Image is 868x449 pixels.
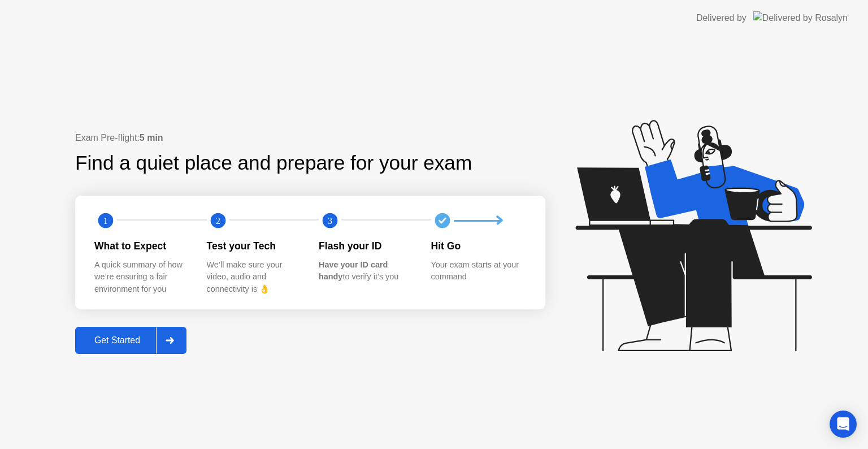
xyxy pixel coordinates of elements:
div: Hit Go [431,239,526,253]
div: Your exam starts at your command [431,259,526,283]
b: 5 min [140,133,163,143]
div: Delivered by [696,11,747,25]
div: to verify it’s you [319,259,413,283]
div: Open Intercom Messenger [830,411,857,438]
div: Get Started [79,335,156,346]
b: Have your ID card handy [319,260,388,282]
text: 2 [215,215,220,226]
div: A quick summary of how we’re ensuring a fair environment for you [94,259,189,296]
div: What to Expect [94,239,189,253]
img: Delivered by Rosalyn [753,11,848,24]
div: Exam Pre-flight: [75,131,545,145]
div: Find a quiet place and prepare for your exam [75,148,474,178]
div: We’ll make sure your video, audio and connectivity is 👌 [207,259,301,296]
button: Get Started [75,327,186,354]
text: 1 [103,215,108,226]
div: Flash your ID [319,239,413,253]
text: 3 [328,215,332,226]
div: Test your Tech [207,239,301,253]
